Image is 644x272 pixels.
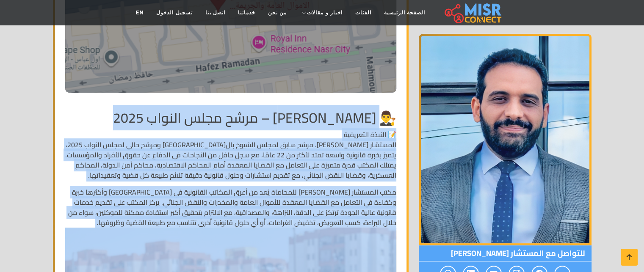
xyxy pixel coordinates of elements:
a: الفئات [349,5,378,21]
img: المستشار محمد قطب [419,34,591,245]
a: اخبار و مقالات [293,5,349,21]
a: الصفحة الرئيسية [378,5,431,21]
a: خدماتنا [232,5,262,21]
a: من نحن [262,5,293,21]
span: اخبار و مقالات [307,9,343,16]
span: للتواصل مع المستشار [PERSON_NAME] [419,245,591,261]
p: 📝 النبذة التعريفية المستشار [PERSON_NAME]، مرشح سابق لمجلس الشيوخ بال[GEOGRAPHIC_DATA] ومرشح حالي... [65,129,396,180]
a: EN [130,5,150,21]
a: تسجيل الدخول [150,5,199,21]
img: main.misr_connect [445,2,501,23]
h2: 👨‍⚖️ [PERSON_NAME] – مرشح مجلس النواب 2025 [65,110,396,126]
a: اتصل بنا [199,5,232,21]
